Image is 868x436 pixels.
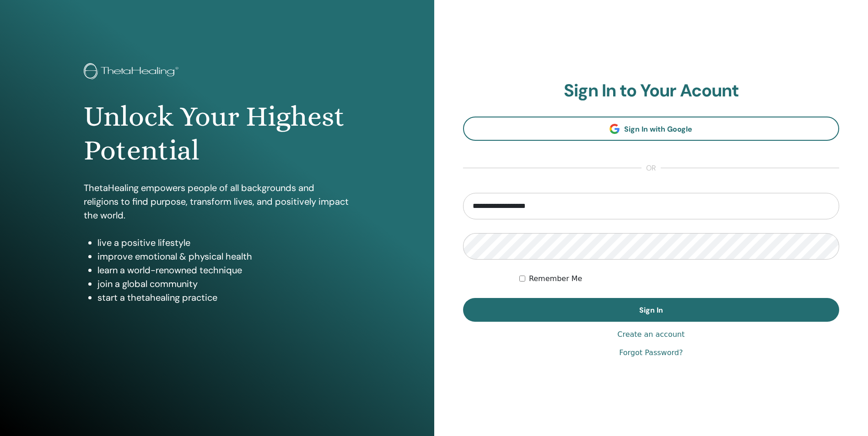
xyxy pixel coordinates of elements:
[463,80,840,101] h2: Sign In to Your Acount
[463,117,840,141] a: Sign In with Google
[617,329,685,340] a: Create an account
[463,298,840,322] button: Sign In
[97,250,350,263] li: improve emotional & physical health
[619,347,683,358] a: Forgot Password?
[97,236,350,250] li: live a positive lifestyle
[624,124,692,134] span: Sign In with Google
[529,273,582,284] label: Remember Me
[84,181,350,222] p: ThetaHealing empowers people of all backgrounds and religions to find purpose, transform lives, a...
[639,305,663,315] span: Sign In
[84,100,350,168] h1: Unlock Your Highest Potential
[97,277,350,291] li: join a global community
[97,263,350,277] li: learn a world-renowned technique
[642,163,661,174] span: or
[97,291,350,304] li: start a thetahealing practice
[519,273,839,284] div: Keep me authenticated indefinitely or until I manually logout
